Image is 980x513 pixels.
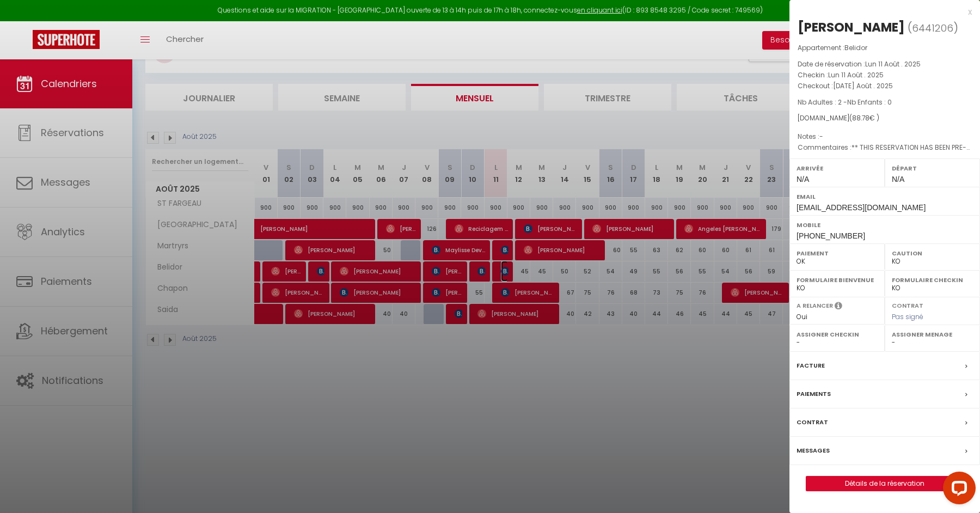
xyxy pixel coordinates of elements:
label: Caution [892,248,973,259]
label: Départ [892,163,973,174]
span: N/A [892,175,904,184]
p: Notes : [798,131,972,142]
span: ( € ) [849,113,879,123]
div: [DOMAIN_NAME] [798,113,972,124]
span: 6441206 [912,21,953,35]
label: Formulaire Bienvenue [797,274,878,285]
label: Email [797,191,973,202]
p: Checkin : [798,70,972,81]
label: A relancer [797,301,833,310]
span: [DATE] Août . 2025 [833,81,893,90]
label: Messages [797,445,830,456]
label: Assigner Menage [892,329,973,340]
span: - [819,132,823,141]
span: [EMAIL_ADDRESS][DOMAIN_NAME] [797,203,926,212]
span: Belidor [844,43,867,52]
label: Contrat [797,417,828,428]
i: Sélectionner OUI si vous souhaiter envoyer les séquences de messages post-checkout [835,301,842,313]
p: Commentaires : [798,142,972,153]
span: Pas signé [892,312,923,321]
span: Lun 11 Août . 2025 [865,59,921,69]
span: [PHONE_NUMBER] [797,231,865,240]
label: Assigner Checkin [797,329,878,340]
label: Contrat [892,301,923,308]
label: Mobile [797,219,973,230]
span: Nb Adultes : 2 - [798,97,892,107]
label: Paiements [797,388,831,400]
span: 88.78 [852,113,869,123]
div: x [789,5,972,19]
span: ( ) [908,20,958,35]
span: N/A [797,175,809,184]
span: Lun 11 Août . 2025 [828,70,884,80]
div: [PERSON_NAME] [798,19,905,36]
label: Formulaire Checkin [892,274,973,285]
label: Arrivée [797,163,878,174]
a: Détails de la réservation [806,477,963,491]
p: Appartement : [798,42,972,53]
span: Nb Enfants : 0 [847,97,892,107]
button: Détails de la réservation [806,476,964,491]
p: Date de réservation : [798,59,972,70]
iframe: LiveChat chat widget [934,467,980,513]
label: Paiement [797,248,878,259]
label: Facture [797,360,825,371]
p: Checkout : [798,81,972,91]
